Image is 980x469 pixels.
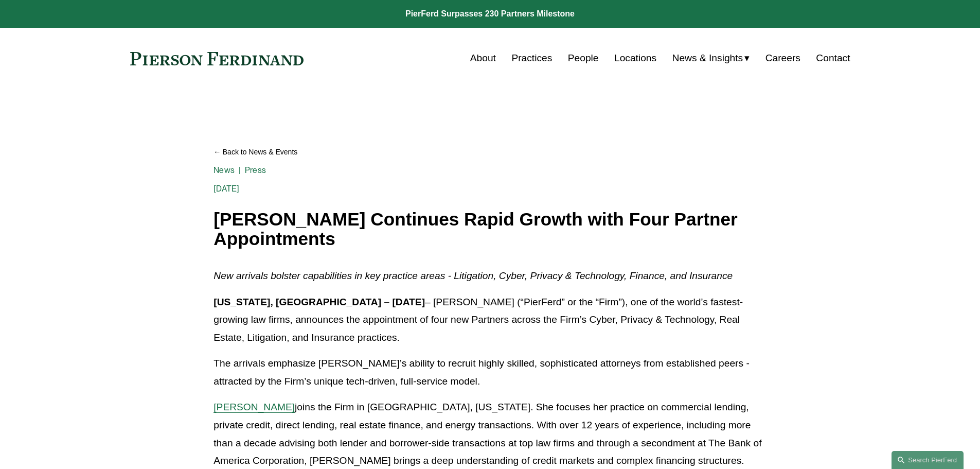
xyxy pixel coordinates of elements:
a: Careers [765,48,800,68]
p: – [PERSON_NAME] (“PierFerd” or the “Firm”), one of the world’s fastest-growing law firms, announc... [213,293,766,347]
a: About [470,48,496,68]
a: Search this site [892,451,964,469]
a: [PERSON_NAME] [213,402,295,412]
span: News & Insights [672,49,743,67]
a: People [568,48,599,68]
a: News [213,165,235,175]
p: The arrivals emphasize [PERSON_NAME]’s ability to recruit highly skilled, sophisticated attorneys... [213,355,766,390]
strong: [US_STATE], [GEOGRAPHIC_DATA] – [DATE] [213,297,425,307]
a: folder dropdown [672,48,750,68]
a: Practices [511,48,552,68]
span: [DATE] [213,184,239,194]
em: New arrivals bolster capabilities in key practice areas - Litigation, Cyber, Privacy & Technology... [213,270,733,281]
a: Locations [614,48,656,68]
a: Back to News & Events [213,143,766,161]
a: Contact [816,48,850,68]
a: Press [245,165,266,175]
h1: [PERSON_NAME] Continues Rapid Growth with Four Partner Appointments [213,210,766,249]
